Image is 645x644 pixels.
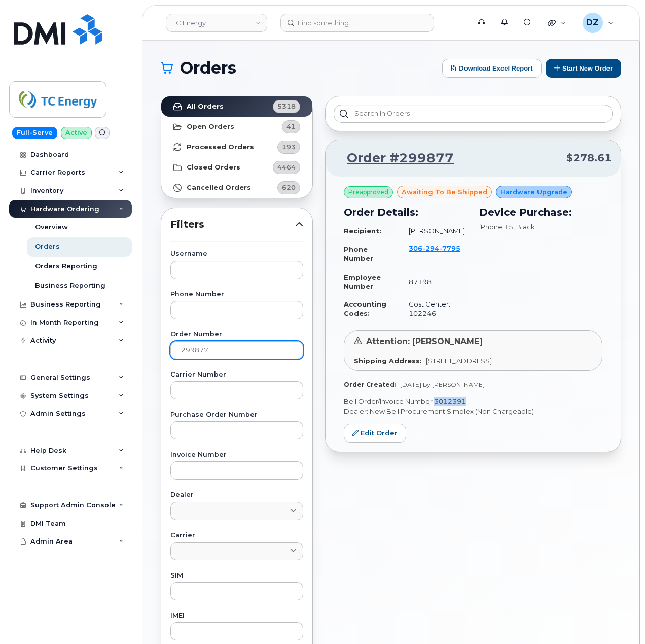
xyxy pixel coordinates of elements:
[344,406,602,416] p: Dealer: New Bell Procurement Simplex (Non Chargeable)
[344,227,381,235] strong: Recipient:
[170,412,303,418] label: Purchase Order Number
[344,245,373,263] strong: Phone Number
[170,217,295,232] span: Filters
[187,143,254,151] strong: Processed Orders
[400,381,485,388] span: [DATE] by [PERSON_NAME]
[170,532,303,539] label: Carrier
[344,273,381,291] strong: Employee Number
[566,151,612,165] span: $278.61
[170,452,303,458] label: Invoice Number
[187,163,240,172] strong: Closed Orders
[366,336,483,346] span: Attention: [PERSON_NAME]
[400,222,467,240] td: [PERSON_NAME]
[409,244,460,252] span: 306
[187,103,224,111] strong: All Orders
[161,178,312,198] a: Cancelled Orders620
[277,162,296,172] span: 4464
[180,60,236,76] span: Orders
[286,122,296,131] span: 41
[187,123,234,131] strong: Open Orders
[161,96,312,117] a: All Orders5318
[161,157,312,178] a: Closed Orders4464
[170,251,303,257] label: Username
[601,600,637,636] iframe: Messenger Launcher
[400,295,467,322] td: Cost Center: 102246
[344,424,406,443] a: Edit Order
[402,187,487,197] span: awaiting to be shipped
[354,357,422,365] strong: Shipping Address:
[409,244,460,262] a: 3062947795
[282,183,296,192] span: 620
[442,59,542,78] button: Download Excel Report
[344,300,386,318] strong: Accounting Codes:
[170,613,303,619] label: IMEI
[546,59,621,78] button: Start New Order
[344,397,602,406] p: Bell Order/Invoice Number 3012391
[513,223,535,231] span: , Black
[422,244,439,252] span: 294
[500,187,567,197] span: Hardware Upgrade
[187,184,251,192] strong: Cancelled Orders
[479,205,602,220] h3: Device Purchase:
[426,357,492,365] span: [STREET_ADDRESS]
[277,101,296,111] span: 5318
[479,223,513,231] span: iPhone 15
[344,381,396,388] strong: Order Created:
[282,142,296,152] span: 193
[335,149,454,167] a: Order #299877
[344,205,467,220] h3: Order Details:
[170,291,303,298] label: Phone Number
[161,137,312,157] a: Processed Orders193
[170,331,303,338] label: Order Number
[439,244,460,252] span: 7795
[348,188,388,197] span: Preapproved
[400,268,467,295] td: 87198
[161,117,312,137] a: Open Orders41
[170,371,303,378] label: Carrier Number
[334,105,613,123] input: Search in orders
[170,492,303,498] label: Dealer
[170,572,303,579] label: SIM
